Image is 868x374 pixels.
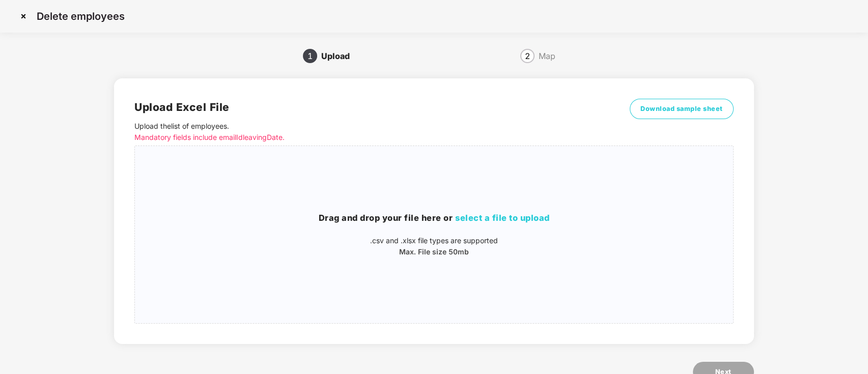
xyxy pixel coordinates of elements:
div: Upload [321,48,358,64]
p: .csv and .xlsx file types are supported [135,235,733,246]
span: 1 [307,52,313,60]
span: Drag and drop your file here orselect a file to upload.csv and .xlsx file types are supportedMax.... [135,146,733,323]
p: Delete employees [37,10,125,22]
p: Max. File size 50mb [135,246,733,257]
h3: Drag and drop your file here or [135,212,733,225]
button: Download sample sheet [630,99,734,119]
p: Mandatory fields include emailId leavingDate. [134,132,608,143]
p: Upload the list of employees . [134,121,608,143]
span: Download sample sheet [640,104,723,114]
img: svg+xml;base64,PHN2ZyBpZD0iQ3Jvc3MtMzJ4MzIiIHhtbG5zPSJodHRwOi8vd3d3LnczLm9yZy8yMDAwL3N2ZyIgd2lkdG... [15,8,32,24]
span: 2 [525,52,530,60]
div: Map [539,48,555,64]
h2: Upload Excel File [134,99,608,116]
span: select a file to upload [455,213,550,223]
